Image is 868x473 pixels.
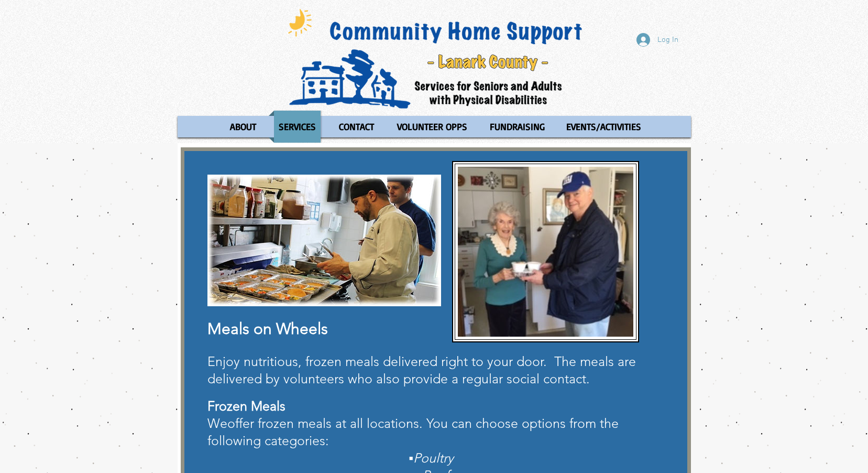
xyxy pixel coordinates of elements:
img: Hot MOW.jpg [207,175,441,306]
p: EVENTS/ACTIVITIES [562,111,646,143]
a: EVENTS/ACTIVITIES [556,111,651,143]
span: offer frozen meals at all locations. You can choose options from the following categories: [207,415,619,448]
a: VOLUNTEER OPPS [387,111,477,143]
span: Frozen Meals [207,398,285,414]
button: Log In [629,30,686,50]
a: FUNDRAISING [480,111,554,143]
span: Enjoy nutritious, frozen meals delivered right to your door. The meals are delivered by volunteer... [207,353,636,386]
p: ABOUT [225,111,261,143]
span: Meals on Wheels [207,319,328,338]
span: Poultry [413,450,454,466]
a: SERVICES [269,111,326,143]
a: ABOUT [219,111,266,143]
a: CONTACT [328,111,384,143]
span: We [207,415,227,431]
nav: Site [178,111,691,143]
img: Peggy & Stephen.JPG [458,167,633,337]
p: SERVICES [274,111,321,143]
p: FUNDRAISING [485,111,550,143]
span: ▪ [409,450,414,466]
p: CONTACT [334,111,379,143]
span: Log In [654,35,682,46]
p: VOLUNTEER OPPS [392,111,472,143]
